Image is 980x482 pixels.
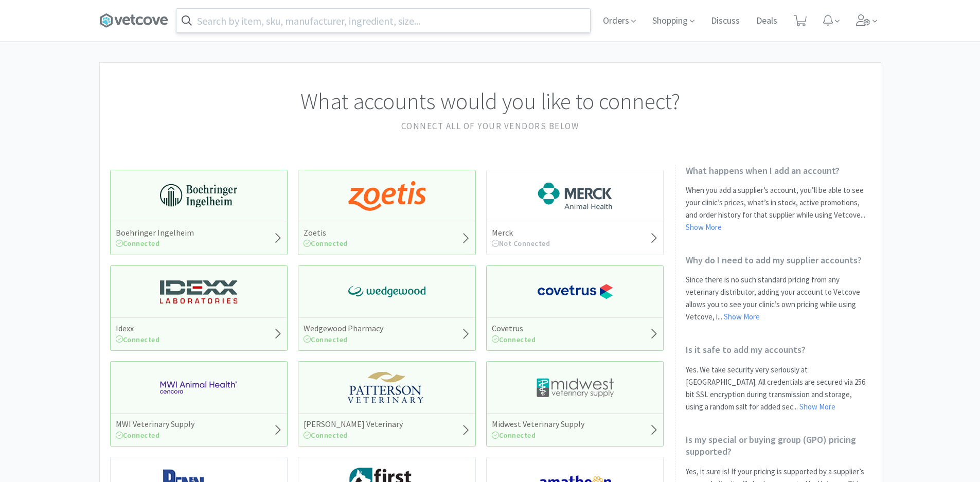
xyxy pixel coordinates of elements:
[537,372,614,403] img: 4dd14cff54a648ac9e977f0c5da9bc2e_5.png
[752,16,781,26] a: Deals
[799,402,835,412] a: Show More
[686,254,870,266] h2: Why do I need to add my supplier accounts?
[686,222,722,232] a: Show More
[304,419,403,430] h5: [PERSON_NAME] Veterinary
[304,227,348,238] h5: Zoetis
[304,431,348,440] span: Connected
[348,181,425,211] img: a673e5ab4e5e497494167fe422e9a3ab.png
[116,419,194,430] h5: MWI Veterinary Supply
[686,434,870,458] h2: Is my special or buying group (GPO) pricing supported?
[116,239,160,248] span: Connected
[116,227,194,238] h5: Boehringer Ingelheim
[304,323,383,334] h5: Wedgewood Pharmacy
[304,335,348,344] span: Connected
[707,16,744,26] a: Discuss
[492,227,550,238] h5: Merck
[348,372,425,403] img: f5e969b455434c6296c6d81ef179fa71_3.png
[492,419,584,430] h5: Midwest Veterinary Supply
[110,83,870,119] h1: What accounts would you like to connect?
[492,323,536,334] h5: Covetrus
[348,276,425,307] img: e40baf8987b14801afb1611fffac9ca4_8.png
[160,276,237,307] img: 13250b0087d44d67bb1668360c5632f9_13.png
[116,431,160,440] span: Connected
[160,372,237,403] img: f6b2451649754179b5b4e0c70c3f7cb0_2.png
[492,335,536,344] span: Connected
[686,364,870,413] p: Yes. We take security very seriously at [GEOGRAPHIC_DATA]. All credentials are secured via 256 bi...
[537,276,614,307] img: 77fca1acd8b6420a9015268ca798ef17_1.png
[686,165,870,176] h2: What happens when I add an account?
[176,9,590,32] input: Search by item, sku, manufacturer, ingredient, size...
[537,181,614,211] img: 6d7abf38e3b8462597f4a2f88dede81e_176.png
[116,335,160,344] span: Connected
[116,323,160,334] h5: Idexx
[492,431,536,440] span: Connected
[492,239,550,248] span: Not Connected
[110,119,870,133] h2: Connect all of your vendors below
[160,181,237,211] img: 730db3968b864e76bcafd0174db25112_22.png
[686,344,870,355] h2: Is it safe to add my accounts?
[686,184,870,234] p: When you add a supplier’s account, you’ll be able to see your clinic’s prices, what’s in stock, a...
[724,312,760,322] a: Show More
[304,239,348,248] span: Connected
[686,274,870,323] p: Since there is no such standard pricing from any veterinary distributor, adding your account to V...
